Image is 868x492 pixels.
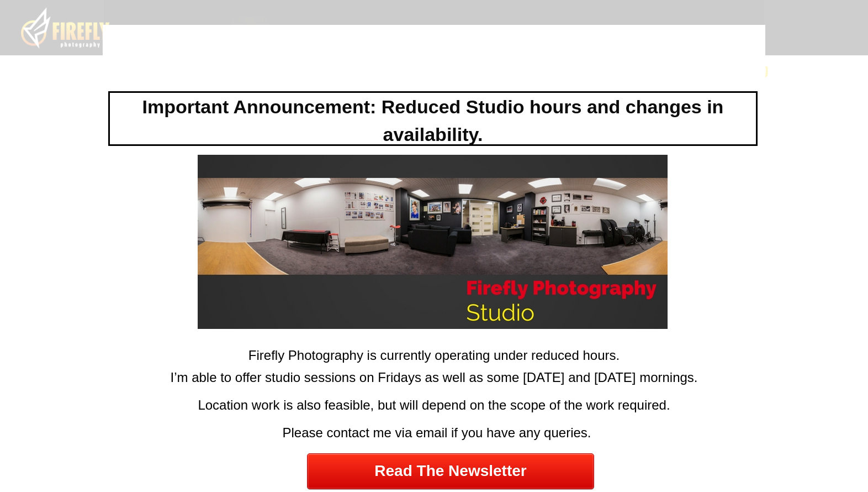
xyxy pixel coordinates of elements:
div: Important Announcement: Reduced Studio hours and changes in availability. [108,91,758,146]
div: I’m able to offer studio sessions on Fridays as well as some [DATE] and [DATE] mornings. [105,368,763,392]
div: Please contact me via email if you have any queries. [108,423,765,448]
div: Firefly Photography is currently operating under reduced hours. [105,346,763,365]
div: Location work is also feasible, but will depend on the scope of the work required. [105,395,763,420]
a: Read The Newsletter [307,453,594,489]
